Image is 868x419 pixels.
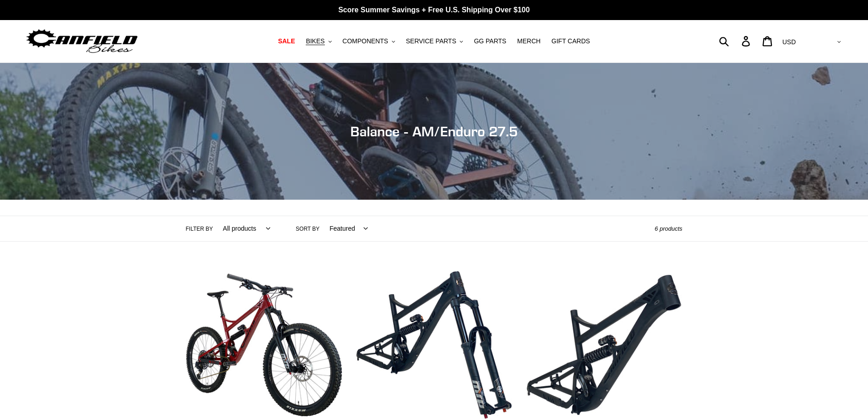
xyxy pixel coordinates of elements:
[551,37,590,45] span: GIFT CARDS
[724,31,747,51] input: Search
[513,35,545,47] a: MERCH
[655,225,683,232] span: 6 products
[474,37,506,45] span: GG PARTS
[25,27,139,56] img: Canfield Bikes
[547,35,595,47] a: GIFT CARDS
[401,35,467,47] button: SERVICE PARTS
[273,35,299,47] a: SALE
[517,37,540,45] span: MERCH
[350,123,518,140] span: Balance - AM/Enduro 27.5
[186,225,213,233] label: Filter by
[343,37,388,45] span: COMPONENTS
[306,37,324,45] span: BIKES
[301,35,336,47] button: BIKES
[469,35,511,47] a: GG PARTS
[296,225,319,233] label: Sort by
[406,37,456,45] span: SERVICE PARTS
[338,35,400,47] button: COMPONENTS
[278,37,295,45] span: SALE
